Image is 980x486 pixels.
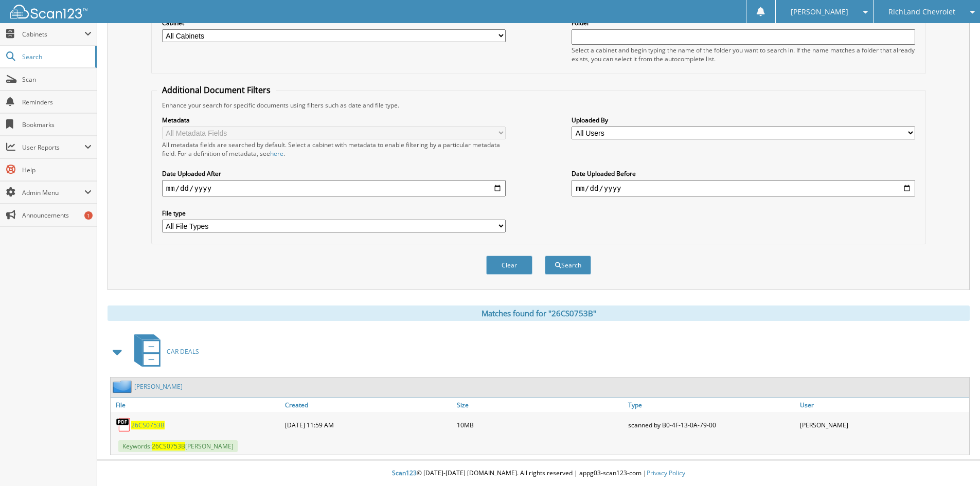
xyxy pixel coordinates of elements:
div: scanned by B0-4F-13-0A-79-00 [626,415,797,435]
button: Clear [486,256,532,275]
div: 1 [84,211,93,220]
span: Cabinets [22,30,84,39]
span: RichLand Chevrolet [888,9,955,15]
label: Uploaded By [572,116,915,124]
span: 26CS0753B [152,442,185,451]
label: File type [162,209,506,218]
span: Search [22,52,90,61]
legend: Additional Document Filters [157,84,276,96]
img: folder2.png [113,380,134,393]
label: Date Uploaded After [162,169,506,178]
a: Size [454,398,626,412]
div: [DATE] 11:59 AM [282,415,454,435]
img: scan123-logo-white.svg [10,5,87,19]
span: Bookmarks [22,120,92,129]
a: Privacy Policy [647,469,685,477]
div: All metadata fields are searched by default. Select a cabinet with metadata to enable filtering b... [162,140,506,158]
span: User Reports [22,143,84,152]
a: Type [626,398,797,412]
img: PDF.png [116,417,131,433]
a: here [270,149,283,158]
input: start [162,180,506,196]
span: CAR DEALS [167,347,199,356]
a: Created [282,398,454,412]
span: [PERSON_NAME] [791,9,848,15]
a: File [111,398,282,412]
div: 10MB [454,415,626,435]
div: Enhance your search for specific documents using filters such as date and file type. [157,101,920,110]
div: Matches found for "26CS0753B" [108,305,970,321]
div: [PERSON_NAME] [797,415,969,435]
span: Help [22,166,92,174]
div: © [DATE]-[DATE] [DOMAIN_NAME]. All rights reserved | appg03-scan123-com | [97,461,980,486]
a: [PERSON_NAME] [134,382,183,391]
span: Keywords: [PERSON_NAME] [118,440,238,452]
span: Scan [22,75,92,84]
span: Scan123 [392,469,417,477]
span: Announcements [22,211,92,220]
a: User [797,398,969,412]
div: Select a cabinet and begin typing the name of the folder you want to search in. If the name match... [572,46,915,63]
a: CAR DEALS [128,331,199,372]
input: end [572,180,915,196]
button: Search [545,256,591,275]
label: Date Uploaded Before [572,169,915,178]
span: Admin Menu [22,188,84,197]
a: 26CS0753B [131,421,165,429]
label: Metadata [162,116,506,124]
span: Reminders [22,98,92,106]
